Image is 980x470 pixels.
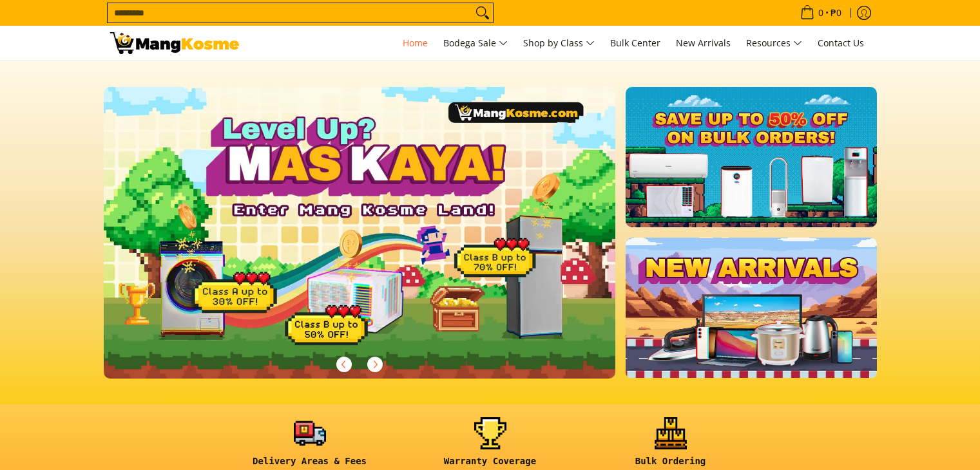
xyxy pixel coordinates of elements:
a: Contact Us [811,26,870,61]
button: Next [361,350,389,379]
nav: Main Menu [252,26,870,61]
img: Gaming desktop banner [104,87,616,379]
span: • [796,6,845,20]
a: Resources [740,26,809,61]
a: New Arrivals [669,26,737,61]
a: Shop by Class [517,26,601,61]
span: Home [403,37,428,49]
a: Bulk Center [604,26,667,61]
span: Shop by Class [523,35,595,52]
span: Bulk Center [610,37,660,49]
span: ₱0 [829,8,843,17]
a: Bodega Sale [437,26,514,61]
span: Resources [746,35,802,52]
button: Search [472,3,493,23]
span: 0 [816,8,825,17]
span: Bodega Sale [443,35,508,52]
a: Home [396,26,434,61]
span: Contact Us [818,37,864,49]
img: Mang Kosme: Your Home Appliances Warehouse Sale Partner! [110,32,239,54]
button: Previous [330,350,358,379]
span: New Arrivals [676,37,731,49]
